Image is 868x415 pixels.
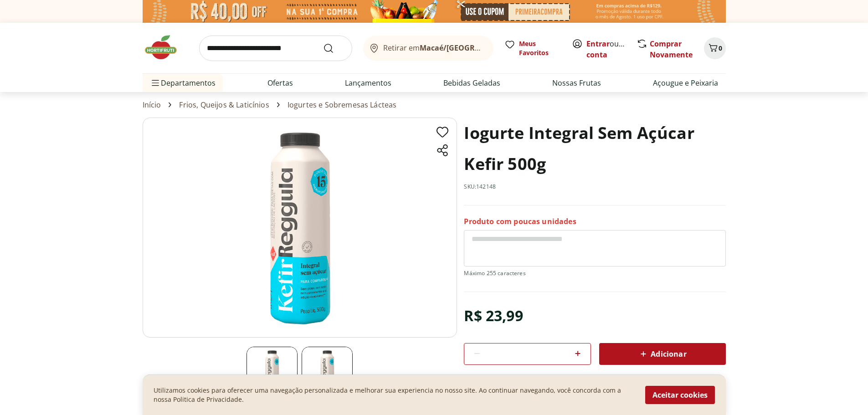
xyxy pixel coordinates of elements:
[599,343,726,365] button: Adicionar
[179,101,269,109] a: Frios, Queijos & Laticínios
[143,101,161,109] a: Início
[199,36,352,61] input: search
[288,101,397,109] a: Iogurtes e Sobremesas Lácteas
[653,77,718,88] a: Açougue e Peixaria
[719,44,722,52] span: 0
[443,77,500,88] a: Bebidas Geladas
[704,37,726,59] button: Carrinho
[464,216,576,226] p: Produto com poucas unidades
[267,77,293,88] a: Ofertas
[345,77,391,88] a: Lançamentos
[143,34,188,61] img: Hortifruti
[247,347,298,398] img: Principal
[552,77,601,88] a: Nossas Frutas
[154,386,634,404] p: Utilizamos cookies para oferecer uma navegação personalizada e melhorar sua experiencia no nosso ...
[464,303,523,328] div: R$ 23,99
[586,39,637,60] a: Criar conta
[586,38,627,60] span: ou
[519,39,561,57] span: Meus Favoritos
[464,183,496,190] p: SKU: 142148
[464,118,725,179] h1: Iogurte Integral Sem Açúcar Kefir 500g
[645,386,715,404] button: Aceitar cookies
[383,44,484,52] span: Retirar em
[650,39,693,60] a: Comprar Novamente
[143,118,457,338] img: Principal
[363,36,493,61] button: Retirar emMacaé/[GEOGRAPHIC_DATA]
[302,347,353,398] img: Principal
[586,39,610,49] a: Entrar
[150,72,161,94] button: Menu
[420,43,522,53] b: Macaé/[GEOGRAPHIC_DATA]
[504,39,561,57] a: Meus Favoritos
[323,43,345,54] button: Submit Search
[150,72,216,94] span: Departamentos
[638,348,686,359] span: Adicionar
